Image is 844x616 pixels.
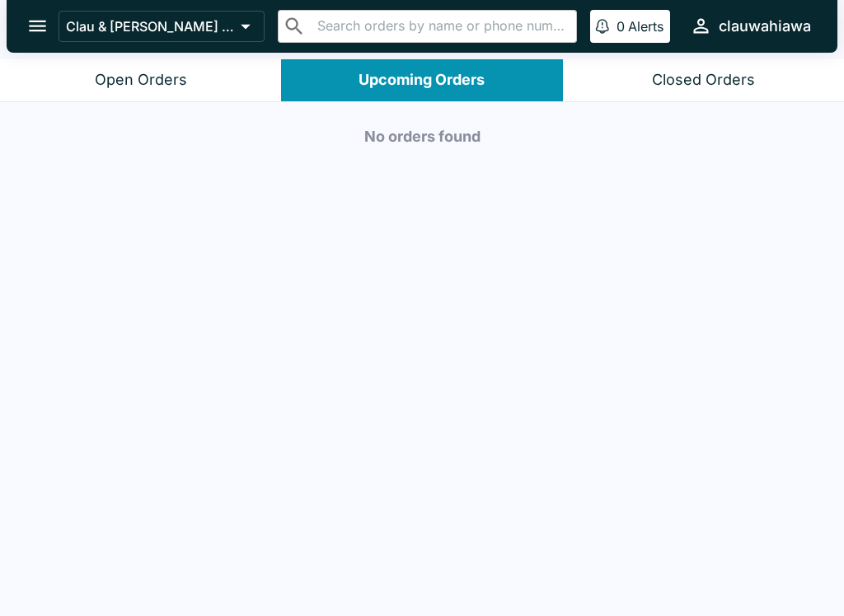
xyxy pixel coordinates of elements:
[617,18,625,35] p: 0
[683,8,818,44] button: clauwahiawa
[719,16,811,36] div: clauwahiawa
[652,71,755,90] div: Closed Orders
[95,71,187,90] div: Open Orders
[628,18,663,35] p: Alerts
[16,5,59,47] button: open drawer
[66,18,234,35] p: Clau & [PERSON_NAME] Cocina - Wahiawa
[59,11,265,42] button: Clau & [PERSON_NAME] Cocina - Wahiawa
[312,15,570,38] input: Search orders by name or phone number
[359,71,485,90] div: Upcoming Orders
